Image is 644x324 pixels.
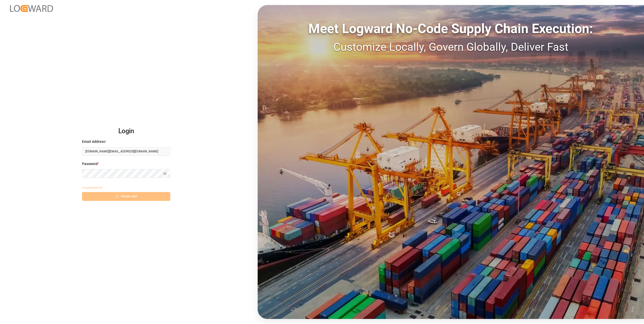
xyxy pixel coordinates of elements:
span: Email Address [82,139,105,144]
input: Enter your email [82,147,170,156]
span: Password [82,161,98,167]
img: Logward_new_orange.png [10,5,53,12]
div: Meet Logward No-Code Supply Chain Execution: [258,19,644,39]
h2: Login [82,123,170,139]
div: Customize Locally, Govern Globally, Deliver Fast [258,39,644,55]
